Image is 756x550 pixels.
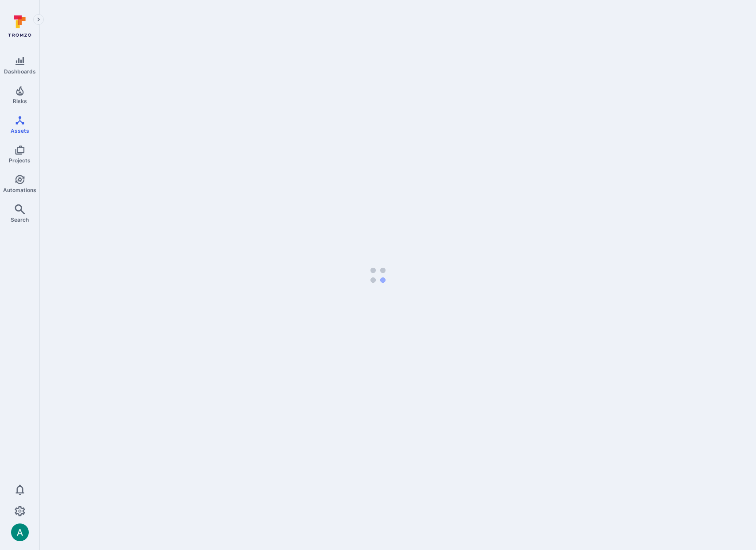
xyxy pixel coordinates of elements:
[13,98,27,104] span: Risks
[4,68,36,75] span: Dashboards
[3,187,36,193] span: Automations
[35,16,42,23] i: Expand navigation menu
[9,157,31,164] span: Projects
[11,523,29,541] img: ACg8ocLSa5mPYBaXNx3eFu_EmspyJX0laNWN7cXOFirfQ7srZveEpg=s96-c
[33,14,44,25] button: Expand navigation menu
[11,216,29,223] span: Search
[11,523,29,541] div: Arjan Dehar
[11,127,29,134] span: Assets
